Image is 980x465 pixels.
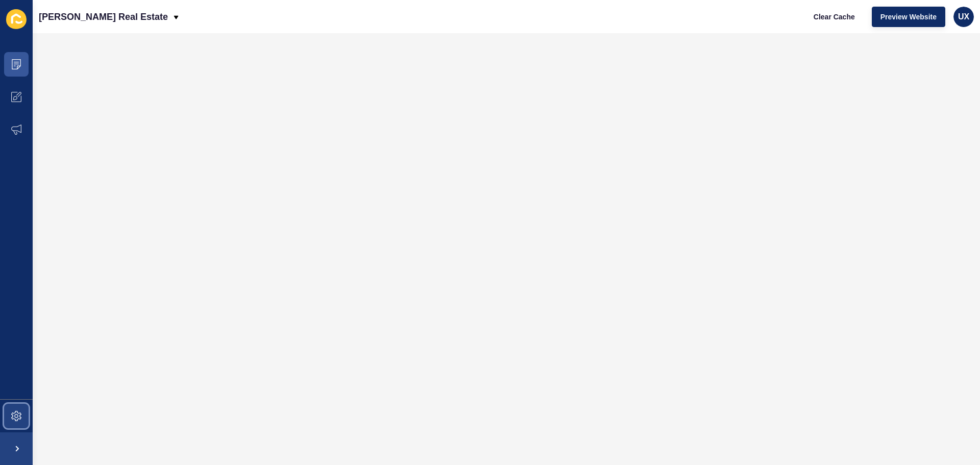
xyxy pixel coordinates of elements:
span: Clear Cache [814,12,855,22]
button: Clear Cache [805,7,864,27]
span: UX [958,12,969,22]
span: Preview Website [880,12,937,22]
p: [PERSON_NAME] Real Estate [39,4,168,30]
button: Preview Website [872,7,945,27]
